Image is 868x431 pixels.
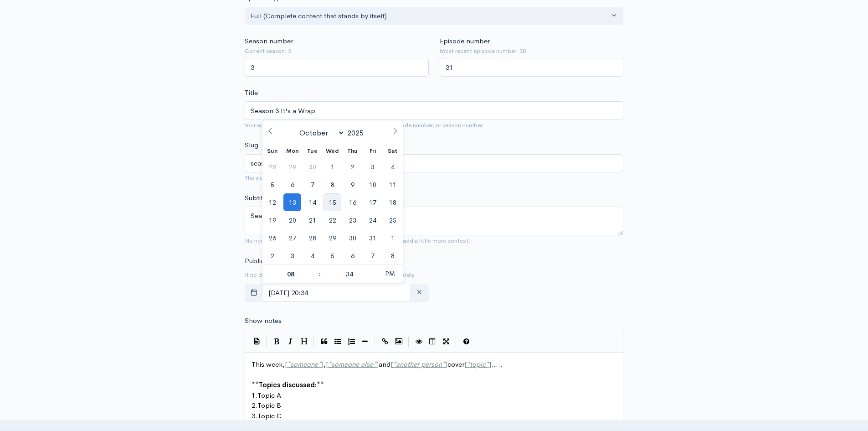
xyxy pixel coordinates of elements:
span: Mon [282,148,303,154]
span: October 15, 2025 [324,193,341,211]
span: [ [326,360,328,369]
button: Quote [317,335,331,348]
button: Generic List [331,335,344,348]
span: Fri [363,148,383,154]
span: October 23, 2025 [344,211,361,229]
label: Slug [245,140,258,151]
span: October 26, 2025 [263,229,281,247]
input: title-of-episode [245,154,623,173]
span: October 19, 2025 [263,211,281,229]
span: November 2, 2025 [263,247,281,265]
span: Wed [323,148,343,154]
span: October 25, 2025 [384,211,401,229]
i: | [456,337,457,347]
button: Italic [283,335,297,348]
span: October 17, 2025 [364,193,381,211]
span: Topic C [257,411,282,420]
input: Enter season number for this episode [245,58,429,77]
span: someone [290,360,318,369]
small: If no date is selected, the episode will be published immediately. [245,271,416,279]
span: October 7, 2025 [303,176,321,193]
span: Sat [383,148,403,154]
small: Current season: 3 [245,47,429,56]
span: October 5, 2025 [263,176,281,193]
span: [ [285,360,287,369]
input: Hour [262,265,318,283]
span: another person [396,360,442,369]
select: Month [296,128,345,138]
button: Create Link [378,335,392,348]
label: Subtitle [245,193,268,203]
span: October 11, 2025 [384,176,401,193]
small: The slug will be used in the URL for the episode. [245,174,370,182]
span: October 6, 2025 [283,176,301,193]
span: Topic B [257,401,281,410]
span: 2. [252,401,257,410]
span: 1. [252,391,257,400]
input: What is the episode's title? [245,101,623,120]
span: Click to toggle [377,265,402,283]
button: Full (Complete content that stands by itself) [245,7,623,26]
span: October 27, 2025 [283,229,301,247]
label: Show notes [245,316,282,326]
button: Toggle Side by Side [426,335,439,348]
button: Insert Image [392,335,406,348]
span: October 21, 2025 [303,211,321,229]
span: Topic A [257,391,281,400]
input: Enter episode number [440,58,624,77]
button: Markdown Guide [459,335,473,348]
button: Bold [270,335,283,348]
span: 3. [252,411,257,420]
span: October 4, 2025 [384,158,401,176]
span: ] [489,360,491,369]
span: Topics discussed: [259,380,317,389]
label: Title [245,88,258,98]
i: | [313,337,314,347]
span: October 16, 2025 [344,193,361,211]
span: October 28, 2025 [303,229,321,247]
span: November 7, 2025 [364,247,381,265]
span: October 29, 2025 [324,229,341,247]
span: ] [445,360,447,369]
span: ] [376,360,379,369]
span: November 3, 2025 [283,247,301,265]
span: October 31, 2025 [364,229,381,247]
span: September 30, 2025 [303,158,321,176]
button: Heading [297,335,311,348]
span: October 13, 2025 [283,193,301,211]
span: October 2, 2025 [344,158,361,176]
span: October 1, 2025 [324,158,341,176]
span: September 28, 2025 [263,158,281,176]
span: October 24, 2025 [364,211,381,229]
button: Insert Horizontal Line [358,335,372,348]
span: October 30, 2025 [344,229,361,247]
span: ] [321,360,324,369]
span: someone else [331,360,373,369]
button: toggle [245,284,263,302]
span: November 8, 2025 [384,247,401,265]
span: : [318,265,321,283]
button: Toggle Preview [412,335,426,348]
span: November 6, 2025 [344,247,361,265]
span: November 5, 2025 [324,247,341,265]
span: September 29, 2025 [283,158,301,176]
span: October 9, 2025 [344,176,361,193]
span: October 18, 2025 [384,193,401,211]
label: Season number [245,36,293,47]
span: October 22, 2025 [324,211,341,229]
span: Thu [343,148,363,154]
span: [ [390,360,393,369]
span: [ [464,360,467,369]
span: Sun [262,148,282,154]
span: This week, , and cover ..... [252,360,503,369]
input: Year [345,128,370,138]
span: October 8, 2025 [324,176,341,193]
div: Full (Complete content that stands by itself) [251,11,609,21]
span: topic [470,360,486,369]
label: Episode number [440,36,490,47]
button: Insert Show Notes Template [250,334,263,348]
i: | [266,337,267,347]
small: Most recent episode number: 30 [440,47,624,56]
